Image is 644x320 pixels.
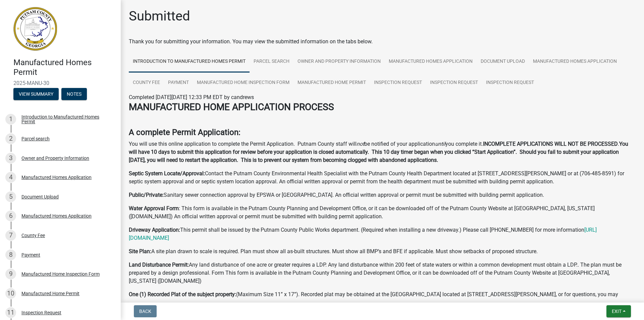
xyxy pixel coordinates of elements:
[129,191,636,199] p: Sanitary sewer connection approval by EPSWA or [GEOGRAPHIC_DATA]. An official written approval or...
[21,253,40,257] div: Payment
[129,8,190,24] h1: Submitted
[129,128,240,137] strong: A complete Permit Application:
[13,80,107,86] span: 2025-MANU-30
[129,290,636,307] p: (Maximum Size 11” x 17”). Recorded plat may be obtained at the [GEOGRAPHIC_DATA] located at [STRE...
[21,136,50,141] div: Parcel search
[21,272,100,276] div: Manufactured Home Inspection Form
[5,307,16,318] div: 11
[129,38,636,46] div: Thank you for submitting your information. You may view the submitted information on the tabs below.
[21,115,110,124] div: Introduction to Manufactured Homes Permit
[5,114,16,125] div: 1
[5,191,16,202] div: 5
[357,141,364,147] i: not
[129,170,205,177] strong: Septic System Locate/Approval:
[61,88,87,100] button: Notes
[529,51,621,73] a: Manufactured Homes Application
[612,309,622,314] span: Exit
[21,233,45,238] div: County Fee
[13,88,59,100] button: View Summary
[477,51,529,73] a: Document Upload
[293,51,385,73] a: Owner and Property Information
[129,247,636,256] p: A site plan drawn to scale is required. Plan must show all as-built structures. Must show all BMP...
[21,310,61,315] div: Inspection Request
[129,205,165,212] strong: Water Approval
[193,72,293,94] a: Manufactured Home Inspection Form
[129,140,636,164] p: You will use this online application to complete the Permit Application. Putnam County staff will...
[5,153,16,164] div: 3
[21,194,59,199] div: Document Upload
[129,94,254,100] span: Completed [DATE][DATE] 12:33 PM EDT by candrews
[134,305,157,317] button: Back
[129,141,628,163] strong: You will have 10 days to submit this application for review before your application is closed aut...
[483,141,618,147] strong: INCOMPLETE APPLICATIONS WILL NOT BE PROCESSED
[61,92,87,97] wm-modal-confirm: Notes
[5,133,16,144] div: 2
[606,305,631,317] button: Exit
[164,72,193,94] a: Payment
[21,175,92,180] div: Manufactured Homes Application
[21,214,92,218] div: Manufactured Homes Application
[129,51,250,73] a: Introduction to Manufactured Homes Permit
[21,291,79,296] div: Manufactured Home Permit
[385,51,477,73] a: Manufactured Homes Application
[129,204,636,221] p: : This form is available in the Putnam County Planning and Development Office, or it can be downl...
[13,7,57,51] img: Putnam County, Georgia
[5,269,16,279] div: 9
[5,249,16,260] div: 8
[129,72,164,94] a: County Fee
[5,172,16,183] div: 4
[129,101,334,112] strong: MANUFACTURED HOME APPLICATION PROCESS
[370,72,426,94] a: Inspection Request
[129,291,236,298] strong: One (1) Recorded Plat of the subject property:
[129,262,189,268] strong: Land Disturbance Permit:
[129,226,636,242] p: This permit shall be issued by the Putnam County Public Works department. (Required when installi...
[129,170,636,186] p: Contact the Putnam County Environmental Health Specialist with the Putnam County Health Departmen...
[426,72,482,94] a: Inspection Request
[129,261,636,285] p: Any land disturbance of one acre or greater requires a LDP. Any land disturbance within 200 feet ...
[166,205,179,212] strong: Form
[5,230,16,241] div: 7
[435,141,445,147] i: until
[5,211,16,221] div: 6
[139,309,151,314] span: Back
[129,192,164,198] strong: Public/Private:
[21,156,89,161] div: Owner and Property Information
[5,288,16,299] div: 10
[13,92,59,97] wm-modal-confirm: Summary
[129,227,180,233] strong: Driveway Application:
[13,58,115,77] h4: Manufactured Homes Permit
[250,51,293,73] a: Parcel search
[293,72,370,94] a: Manufactured Home Permit
[482,72,538,94] a: Inspection Request
[129,248,151,255] strong: Site Plan:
